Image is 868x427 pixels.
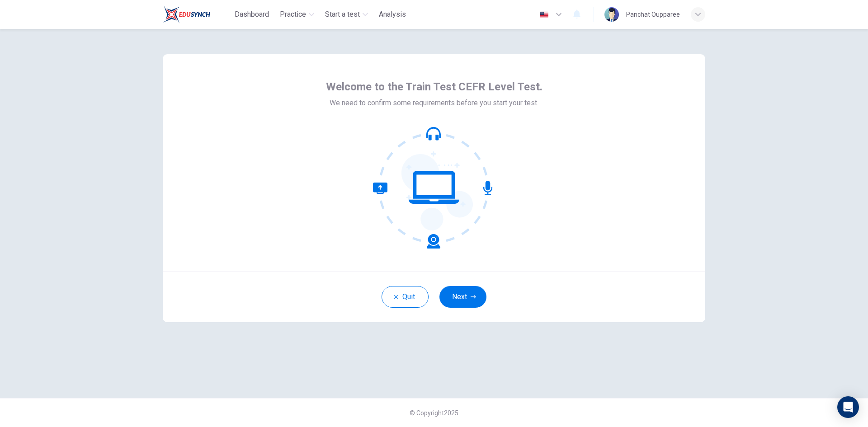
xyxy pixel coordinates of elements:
[280,9,306,20] span: Practice
[326,80,542,94] span: Welcome to the Train Test CEFR Level Test.
[538,11,550,18] img: en
[410,409,458,417] span: © Copyright 2025
[604,7,619,22] img: Profile picture
[163,5,231,23] a: Train Test logo
[626,9,680,20] div: Parichat Oupparee
[439,286,486,308] button: Next
[321,6,372,23] button: Start a test
[330,98,538,108] span: We need to confirm some requirements before you start your test.
[379,9,406,20] span: Analysis
[325,9,360,20] span: Start a test
[163,5,210,23] img: Train Test logo
[375,6,410,23] button: Analysis
[276,6,318,23] button: Practice
[235,9,269,20] span: Dashboard
[837,396,859,418] div: Open Intercom Messenger
[231,6,273,23] button: Dashboard
[382,286,429,308] button: Quit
